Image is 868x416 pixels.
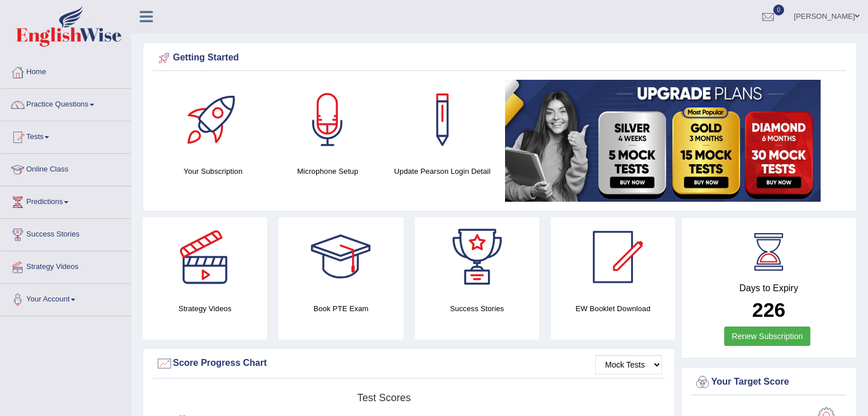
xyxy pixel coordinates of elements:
a: Strategy Videos [1,251,131,280]
div: Getting Started [156,50,843,67]
tspan: Test scores [357,392,411,403]
a: Predictions [1,186,131,215]
h4: Your Subscription [162,165,265,177]
a: Tests [1,121,131,150]
h4: EW Booklet Download [551,303,675,315]
h4: Success Stories [415,303,539,315]
div: Score Progress Chart [156,355,662,372]
a: Renew Subscription [724,327,810,346]
h4: Update Pearson Login Detail [391,165,494,177]
h4: Days to Expiry [694,283,843,293]
a: Practice Questions [1,89,131,117]
b: 226 [752,299,785,321]
div: Your Target Score [694,374,843,391]
a: Success Stories [1,219,131,247]
a: Your Account [1,284,131,312]
img: small5.jpg [505,80,821,202]
h4: Book PTE Exam [278,303,403,315]
a: Online Class [1,154,131,182]
h4: Microphone Setup [276,165,380,177]
span: 0 [773,5,785,15]
a: Home [1,56,131,85]
h4: Strategy Videos [143,303,267,315]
